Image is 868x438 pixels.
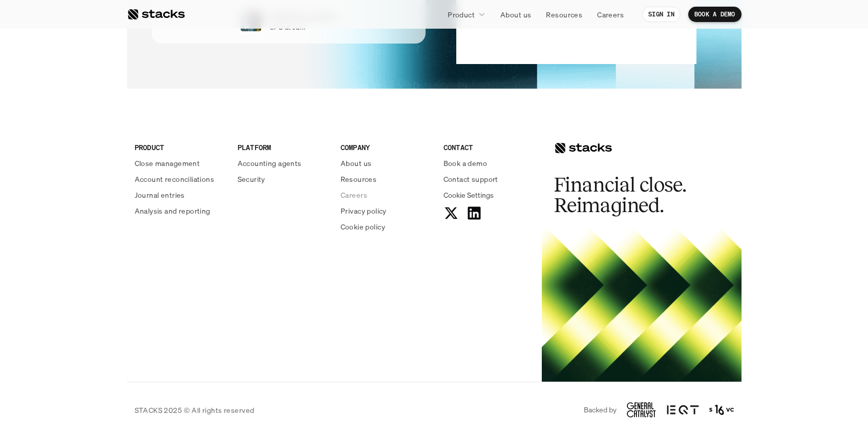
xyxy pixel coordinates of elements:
[121,195,166,202] a: Privacy Policy
[341,174,377,184] p: Resources
[341,205,431,216] a: Privacy policy
[591,5,630,24] a: Careers
[135,205,225,216] a: Analysis and reporting
[443,190,494,200] span: Cookie Settings
[341,221,385,232] p: Cookie policy
[341,174,431,184] a: Resources
[135,405,255,415] p: STACKS 2025 © All rights reserved
[648,11,674,18] p: SIGN IN
[688,7,742,22] a: BOOK A DEMO
[546,9,582,20] p: Resources
[443,158,488,169] p: Book a demo
[238,158,328,169] a: Accounting agents
[694,11,735,18] p: BOOK A DEMO
[554,175,708,216] h2: Financial close. Reimagined.
[135,174,215,184] p: Account reconciliations
[341,221,431,232] a: Cookie policy
[443,174,534,184] a: Contact support
[238,158,302,169] p: Accounting agents
[135,174,225,184] a: Account reconciliations
[443,174,498,184] p: Contact support
[238,174,328,184] a: Security
[135,190,225,200] a: Journal entries
[341,142,431,153] p: COMPANY
[341,190,431,200] a: Careers
[443,142,534,153] p: CONTACT
[135,158,200,169] p: Close management
[135,205,210,216] p: Analysis and reporting
[448,9,475,20] p: Product
[135,190,185,200] p: Journal entries
[494,5,537,24] a: About us
[642,7,681,22] a: SIGN IN
[443,190,494,200] button: Cookie Trigger
[135,142,225,153] p: PRODUCT
[341,158,371,169] p: About us
[597,9,624,20] p: Careers
[584,406,617,414] p: Backed by
[238,142,328,153] p: PLATFORM
[443,158,534,169] a: Book a demo
[238,174,265,184] p: Security
[500,9,531,20] p: About us
[135,158,225,169] a: Close management
[540,5,588,24] a: Resources
[341,190,367,200] p: Careers
[341,205,387,216] p: Privacy policy
[341,158,431,169] a: About us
